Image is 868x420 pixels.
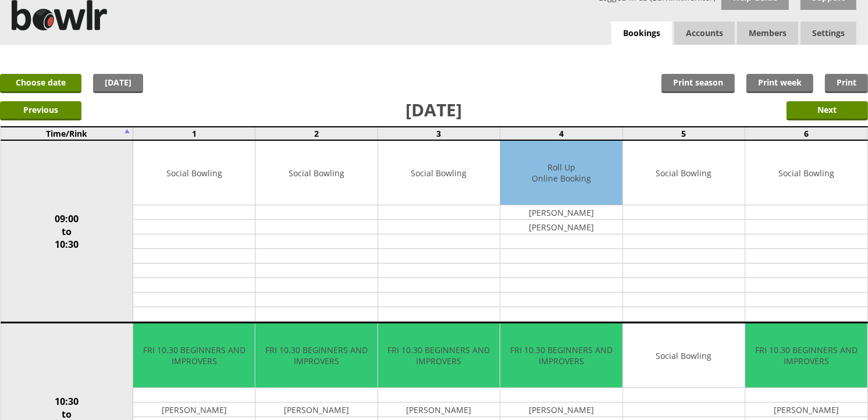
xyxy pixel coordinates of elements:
[623,323,745,388] td: Social Bowling
[500,141,622,205] td: Roll Up Online Booking
[378,403,500,417] td: [PERSON_NAME]
[737,22,798,45] span: Members
[746,74,813,93] a: Print week
[133,141,255,205] td: Social Bowling
[1,127,133,140] td: Time/Rink
[133,127,255,140] td: 1
[378,141,500,205] td: Social Bowling
[745,403,867,417] td: [PERSON_NAME]
[255,141,377,205] td: Social Bowling
[500,220,622,234] td: [PERSON_NAME]
[93,74,143,93] a: [DATE]
[255,127,378,140] td: 2
[255,323,377,388] td: FRI 10.30 BEGINNERS AND IMPROVERS
[378,323,500,388] td: FRI 10.30 BEGINNERS AND IMPROVERS
[133,323,255,388] td: FRI 10.30 BEGINNERS AND IMPROVERS
[674,22,735,45] span: Accounts
[801,22,856,45] span: Settings
[1,140,133,323] td: 09:00 to 10:30
[500,127,622,140] td: 4
[745,141,867,205] td: Social Bowling
[825,74,868,93] a: Print
[500,403,622,417] td: [PERSON_NAME]
[500,205,622,220] td: [PERSON_NAME]
[611,22,672,45] a: Bookings
[133,403,255,417] td: [PERSON_NAME]
[500,323,622,388] td: FRI 10.30 BEGINNERS AND IMPROVERS
[745,127,867,140] td: 6
[255,403,377,417] td: [PERSON_NAME]
[787,101,868,120] input: Next
[378,127,500,140] td: 3
[622,127,745,140] td: 5
[661,74,735,93] a: Print season
[623,141,745,205] td: Social Bowling
[745,323,867,388] td: FRI 10.30 BEGINNERS AND IMPROVERS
